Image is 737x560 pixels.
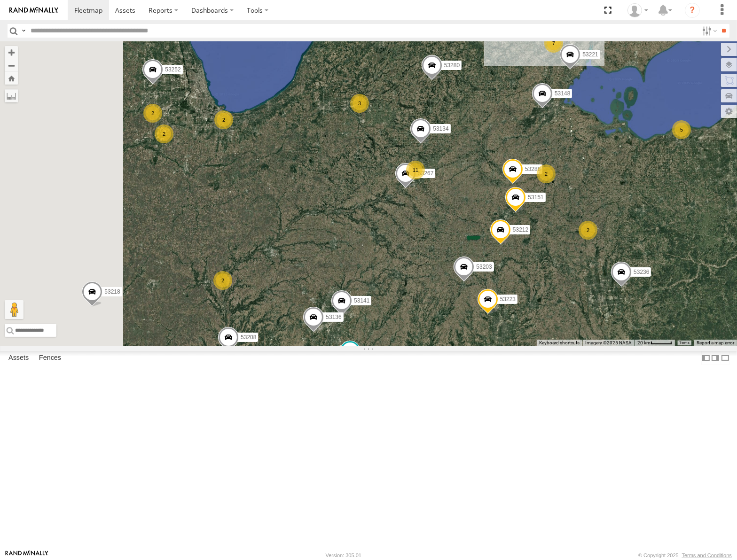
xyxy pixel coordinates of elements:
label: Assets [4,351,33,365]
div: 5 [672,120,691,139]
div: © Copyright 2025 - [638,552,732,558]
span: 53136 [326,313,341,320]
div: 11 [406,161,425,179]
span: 53280 [444,62,460,69]
button: Keyboard shortcuts [539,340,580,346]
span: 53236 [634,269,649,275]
div: Version: 305.01 [326,552,361,558]
button: Zoom Home [5,72,18,85]
div: Miky Transport [624,3,651,17]
div: 2 [213,271,232,290]
span: 53221 [582,51,598,58]
label: Hide Summary Table [721,351,730,365]
div: 2 [155,124,173,143]
span: Imagery ©2025 NASA [585,340,632,345]
a: Terms [680,341,690,345]
a: Visit our Website [5,551,48,560]
label: Search Query [20,24,27,38]
button: Zoom out [5,59,18,72]
div: 3 [350,94,369,113]
div: 2 [143,104,162,123]
label: Dock Summary Table to the Left [701,351,711,365]
a: Report a map error [697,340,734,345]
span: 53134 [433,125,448,132]
label: Map Settings [721,105,737,118]
span: 53288 [525,165,541,172]
span: 53148 [555,90,570,97]
div: 2 [579,221,597,240]
label: Fences [34,351,66,365]
span: 53141 [354,297,369,304]
span: 53212 [513,226,528,233]
span: 53267 [418,170,433,177]
a: Terms and Conditions [682,552,732,558]
span: 53223 [500,296,516,303]
span: 20 km [637,340,651,345]
span: 53252 [165,66,180,73]
span: 53218 [104,288,120,295]
button: Zoom in [5,46,18,59]
label: Search Filter Options [698,24,719,38]
button: Drag Pegman onto the map to open Street View [5,300,24,319]
img: rand-logo.svg [9,7,58,14]
span: 53208 [241,334,256,341]
label: Dock Summary Table to the Right [711,351,720,365]
button: Map Scale: 20 km per 42 pixels [635,340,675,346]
span: 53203 [476,264,492,270]
div: 7 [544,34,563,53]
i: ? [685,3,700,18]
span: 53151 [528,194,543,201]
label: Measure [5,89,18,102]
div: 2 [214,110,233,129]
div: 2 [537,164,556,183]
